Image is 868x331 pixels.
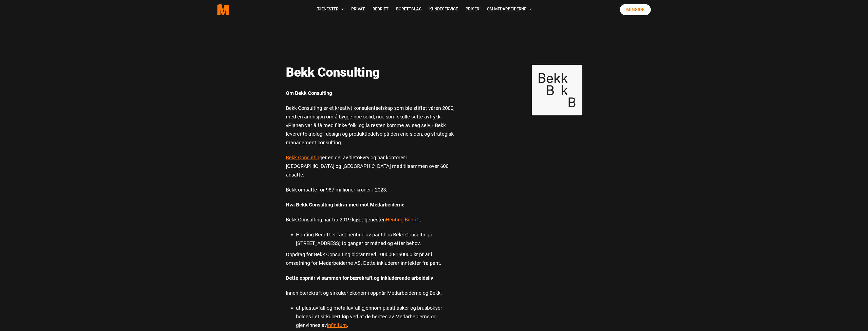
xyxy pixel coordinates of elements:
p: Oppdrag for Bekk Consulting bidrar med 100000-150000 kr pr år i omsetning for Medarbeiderne AS. D... [286,250,456,267]
a: Borettslag [392,1,426,19]
img: Bekk Logo [532,65,582,115]
p: Bekk Consulting [286,65,456,80]
p: Bekk omsatte for 987 millioner kroner i 2023. [286,185,456,194]
a: Om Medarbeiderne [483,1,535,19]
p: Bekk Consulting er et kreativt konsulentselskap som ble stiftet våren 2000, med en ambisjon om å ... [286,104,456,147]
p: Innen bærekraft og sirkulær økonomi oppnår Medarbeiderne og Bekk: [286,289,456,297]
li: at plastavfall og metallavfall gjennom plastflasker og brusbokser holdes i et sirkulært løp ved a... [296,304,456,329]
b: Hva Bekk Consulting bidrar med mot Medarbeiderne [286,202,404,208]
a: Infinitum [327,322,347,328]
b: Dette oppnår vi sammen for bærekraft og inkluderende arbeidsliv [286,275,433,281]
a: Kundeservice [426,1,462,19]
p: er en del av tietoEvry og har kontorer i [GEOGRAPHIC_DATA] og [GEOGRAPHIC_DATA] med tilsammen ove... [286,153,456,179]
a: Priser [462,1,483,19]
a: Henting Bedrift [386,217,420,223]
a: Bekk Consulting [286,154,322,161]
p: Bekk Consulting har fra 2019 kjøpt tjenesten . [286,215,456,224]
a: Minside [620,4,651,15]
li: Henting Bedrift er fast henting av pant hos Bekk Consulting i [STREET_ADDRESS] to ganger pr måned... [296,230,456,248]
a: Privat [347,1,369,19]
a: Bedrift [369,1,392,19]
a: Tjenester [313,1,347,19]
b: Om Bekk Consulting [286,90,332,96]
